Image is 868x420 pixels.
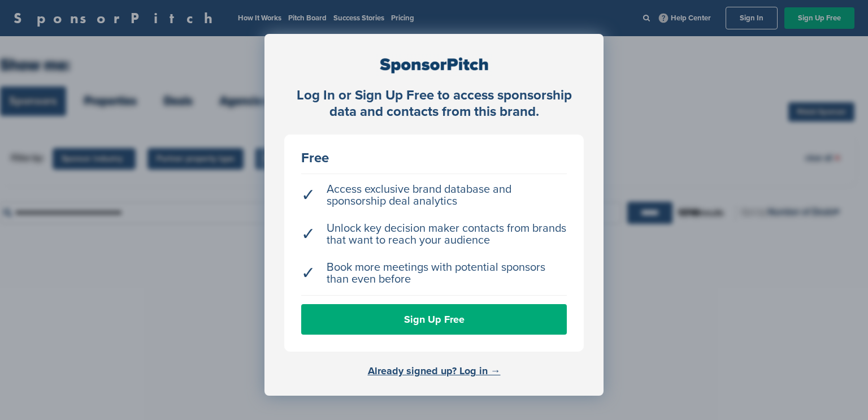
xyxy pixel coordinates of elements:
[301,189,315,201] span: ✓
[284,88,584,120] div: Log In or Sign Up Free to access sponsorship data and contacts from this brand.
[301,217,567,252] li: Unlock key decision maker contacts from brands that want to reach your audience
[301,178,567,213] li: Access exclusive brand database and sponsorship deal analytics
[301,151,567,165] div: Free
[301,228,315,240] span: ✓
[301,256,567,291] li: Book more meetings with potential sponsors than even before
[368,365,501,377] a: Already signed up? Log in →
[301,267,315,279] span: ✓
[301,304,567,335] a: Sign Up Free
